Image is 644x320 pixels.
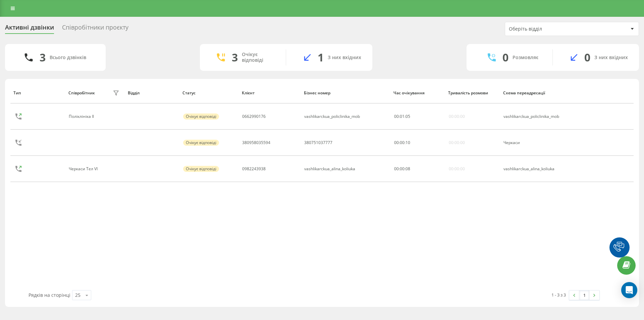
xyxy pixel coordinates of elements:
[183,113,219,120] div: Очікує відповіді
[621,282,637,298] div: Open Intercom Messenger
[318,51,324,64] div: 1
[128,91,176,95] div: Відділ
[183,166,219,172] div: Очікує відповіді
[304,140,332,145] div: 380751037777
[68,91,95,95] div: Співробітник
[406,113,410,119] span: 05
[513,55,538,60] div: Розмовляє
[503,91,576,95] div: Схема переадресації
[29,292,70,298] span: Рядків на сторінці
[13,91,62,95] div: Тип
[183,140,219,146] div: Очікує відповіді
[182,91,235,95] div: Статус
[394,166,399,172] span: 00
[232,51,238,64] div: 3
[449,114,465,119] div: 00:00:00
[449,167,465,171] div: 00:00:00
[503,140,575,145] div: Черкаси
[304,167,355,171] div: vashlikarckua_alina_koliuka
[5,24,54,34] div: Активні дзвінки
[69,167,99,171] div: Черкаси Тел VІ
[394,114,410,119] div: : :
[449,140,465,145] div: 00:00:00
[242,140,270,145] div: 380958035594
[406,140,410,145] span: 10
[509,26,589,32] div: Оберіть відділ
[394,113,399,119] span: 00
[50,55,86,60] div: Всього дзвінків
[394,167,410,171] div: : :
[448,91,497,95] div: Тривалість розмови
[242,167,266,171] div: 0982243938
[551,291,566,298] div: 1 - 3 з 3
[394,140,399,145] span: 00
[69,114,96,119] div: Поліклініка ІІ
[406,166,410,172] span: 08
[242,114,266,119] div: 0662990176
[393,91,442,95] div: Час очікування
[242,52,276,63] div: Очікує відповіді
[62,24,128,34] div: Співробітники проєкту
[394,140,410,145] div: : :
[242,91,298,95] div: Клієнт
[304,114,360,119] div: vashlikarckua_policlinika_mob
[579,290,589,300] a: 1
[400,166,405,172] span: 00
[400,113,405,119] span: 01
[584,51,590,64] div: 0
[40,51,46,64] div: 3
[400,140,405,145] span: 00
[304,91,387,95] div: Бізнес номер
[503,167,575,171] div: vashlikarckua_alina_koliuka
[75,292,80,299] div: 25
[502,51,508,64] div: 0
[594,55,628,60] div: З них вхідних
[328,55,361,60] div: З них вхідних
[503,114,575,119] div: vashlikarckua_policlinika_mob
